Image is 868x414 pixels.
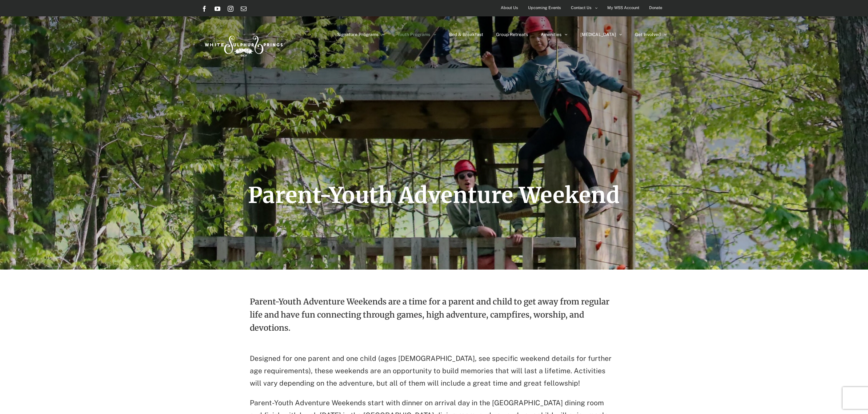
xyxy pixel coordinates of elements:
span: Parent-Youth Adventure Weekend [248,182,620,209]
span: [MEDICAL_DATA] [580,32,616,37]
span: Upcoming Events [528,3,561,13]
span: Get Involved [635,32,661,37]
span: Amenities [541,32,561,37]
a: Get Involved [635,16,667,53]
a: Email [241,6,247,12]
span: Group Retreats [496,32,528,37]
p: Parent-Youth Adventure Weekends are a time for a parent and child to get away from regular life a... [250,295,617,345]
a: Signature Programs [337,16,385,53]
a: Amenities [541,16,568,53]
nav: Main Menu [337,16,667,53]
span: Bed & Breakfast [449,32,483,37]
a: YouTube [215,6,220,12]
span: About Us [501,3,518,13]
a: Instagram [228,6,233,12]
span: Signature Programs [337,32,379,37]
img: White Sulphur Springs Logo [201,28,285,62]
a: Facebook [201,6,207,12]
p: Designed for one parent and one child (ages [DEMOGRAPHIC_DATA], see specific weekend details for ... [250,353,617,389]
a: [MEDICAL_DATA] [580,16,622,53]
a: Group Retreats [496,16,528,53]
span: Contact Us [571,3,592,13]
span: My WSS Account [607,3,639,13]
span: Donate [649,3,662,13]
a: Bed & Breakfast [449,16,483,53]
span: Youth Programs [397,32,430,37]
a: Youth Programs [397,16,436,53]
